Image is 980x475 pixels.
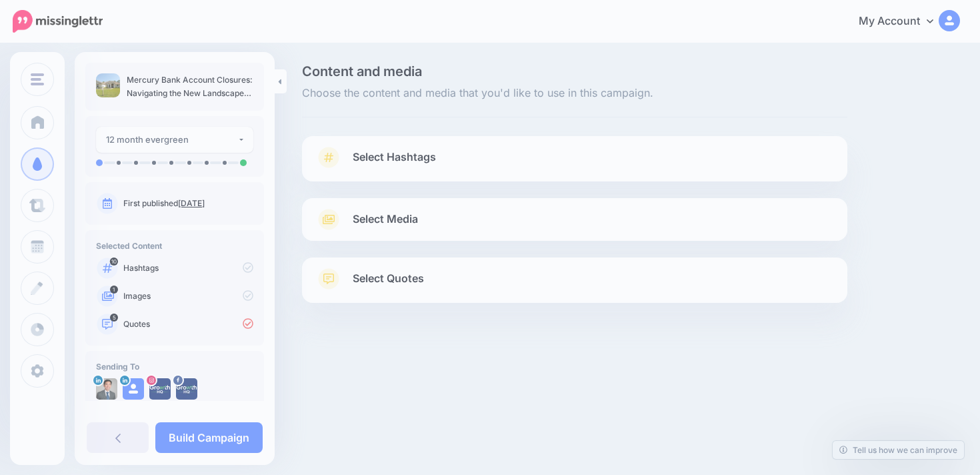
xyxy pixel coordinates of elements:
[96,241,253,251] h4: Selected Content
[96,378,117,400] img: 1606483318761-53253.png
[302,85,847,102] span: Choose the content and media that you'd like to use in this campaign.
[178,198,205,208] a: [DATE]
[353,270,424,288] span: Select Quotes
[302,65,847,78] span: Content and media
[123,197,253,209] p: First published
[123,378,144,400] img: user_default_image.png
[833,441,964,459] a: Tell us how we can improve
[31,73,44,85] img: menu.png
[176,378,197,400] img: 450347073_10160545434588683_35225409266803122_n-bsa154909.jpg
[96,362,253,372] h4: Sending To
[123,262,253,274] p: Hashtags
[149,378,171,400] img: 505132457_17842984713510622_6578774508225261534_n-bsa154908.jpg
[127,73,253,100] p: Mercury Bank Account Closures: Navigating the New Landscape of Banking Compliance
[315,209,834,230] a: Select Media
[110,258,118,266] span: 10
[845,5,960,38] a: My Account
[110,286,118,294] span: 1
[96,127,253,153] button: 12 month evergreen
[123,318,253,330] p: Quotes
[106,132,237,147] div: 12 month evergreen
[96,73,120,97] img: 77cfffd1dd0775bf72f4328849e5b454_thumb.jpg
[315,147,834,181] a: Select Hashtags
[13,10,103,33] img: Missinglettr
[110,314,118,322] span: 5
[315,268,834,303] a: Select Quotes
[353,148,436,166] span: Select Hashtags
[353,210,418,228] span: Select Media
[123,290,253,302] p: Images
